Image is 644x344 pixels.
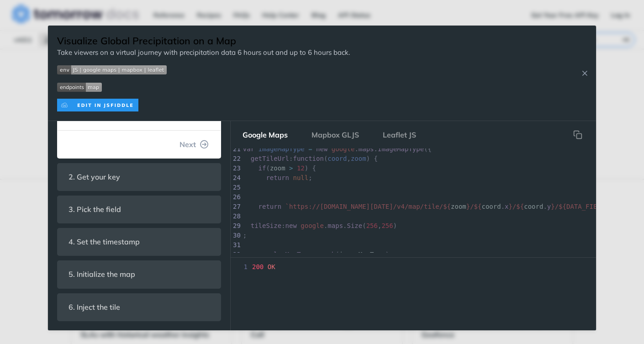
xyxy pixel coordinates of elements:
span: return [266,174,289,181]
span: 200 [252,263,264,270]
span: new [316,145,327,153]
span: . . ({ [235,145,432,153]
section: 6. Inject the tile [57,293,221,321]
span: tileSize [251,222,281,229]
section: 2. Get your key [57,163,221,191]
a: Expand image [57,100,138,109]
svg: hidden [573,130,582,139]
span: null [293,174,308,181]
span: x [505,203,508,210]
div: 27 [231,202,240,212]
span: Size [347,222,363,229]
span: function [293,155,323,162]
div: 21 [231,144,240,154]
span: }/${ [551,203,566,210]
span: = [308,145,312,153]
div: 22 [231,154,240,164]
span: map [243,251,254,258]
span: > [289,164,293,172]
span: }/${ [466,203,482,210]
span: Expand image [57,64,350,75]
span: return [259,203,282,210]
span: maps [359,145,374,153]
section: 4. Set the timestamp [57,228,221,256]
div: 32 [231,250,240,259]
span: : . . ( , ) [235,222,397,229]
div: 29 [231,221,240,231]
span: google [301,222,324,229]
span: 1 [231,262,250,272]
span: imageMapType [339,251,385,258]
span: 4. Set the timestamp [62,233,146,251]
img: endpoint [57,83,102,92]
span: if [259,164,266,172]
span: ImageMapType [378,145,424,153]
div: 31 [231,240,240,250]
span: ; [235,174,312,181]
h1: Visualize Global Precipitation on a Map [57,35,350,48]
section: 5. Initialize the map [57,260,221,288]
section: 3. Pick the field [57,196,221,223]
div: 26 [231,192,240,202]
span: overlayMapTypes [259,251,316,258]
span: new [285,222,297,229]
span: 2. Get your key [62,168,127,186]
span: 6. Inject the tile [62,298,127,316]
span: ( ) { [235,164,316,172]
div: 24 [231,173,240,183]
button: Next [172,135,216,153]
span: push [320,251,335,258]
span: Expand image [57,82,350,92]
button: Leaflet JS [375,126,423,144]
span: google [332,145,355,153]
button: Google Maps [235,126,295,144]
div: 25 [231,183,240,192]
span: DATA_FIELD [566,203,605,210]
span: 256 [366,222,378,229]
div: 23 [231,164,240,173]
span: var [243,145,254,153]
div: 28 [231,212,240,221]
span: coord [327,155,347,162]
span: imageMapType [259,145,305,153]
img: clone [57,99,138,111]
span: coord [524,203,543,210]
p: Take viewers on a virtual journey with precipitation data 6 hours out and up to 6 hours back. [57,48,350,58]
span: Next [179,139,196,150]
span: 12 [297,164,305,172]
span: coord [481,203,501,210]
span: maps [327,222,343,229]
span: OK [268,263,275,270]
span: zoom [351,155,366,162]
button: Mapbox GLJS [304,126,366,144]
button: Copy [569,126,587,144]
div: 30 [231,231,240,240]
span: `https://[DOMAIN_NAME][DATE]/v4/map/tile/${ [285,203,451,210]
span: y [547,203,551,210]
span: zoom [451,203,466,210]
span: 3. Pick the field [62,201,127,218]
span: 5. Initialize the map [62,265,142,283]
img: env [57,65,167,74]
span: . . ( ); [235,251,393,258]
button: Close Recipe [578,69,591,78]
span: zoom [270,164,285,172]
span: 256 [381,222,393,229]
span: getTileUrl [251,155,289,162]
span: }/${ [509,203,524,210]
span: : ( , ) { [235,155,378,162]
